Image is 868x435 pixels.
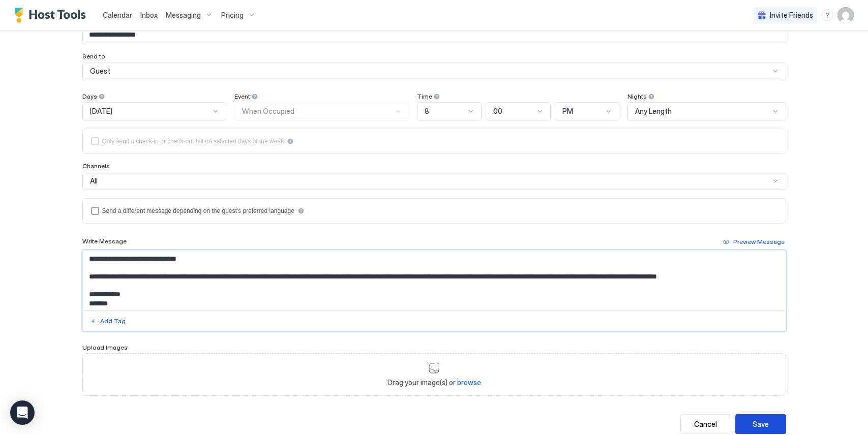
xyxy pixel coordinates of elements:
span: Time [417,92,432,100]
div: Send a different message depending on the guest's preferred language [102,207,294,214]
a: Host Tools Logo [14,8,91,23]
span: browse [457,378,481,387]
span: Inbox [140,11,158,19]
textarea: Input Field [83,251,786,310]
a: Inbox [140,10,158,20]
div: Save [753,419,769,429]
span: Messaging [166,11,201,20]
div: Preview Message [733,237,785,246]
span: Calendar [103,11,132,19]
div: languagesEnabled [91,207,777,215]
span: Days [82,92,97,100]
span: Send to [82,52,105,60]
span: PM [562,107,573,116]
span: Pricing [221,11,244,20]
span: Invite Friends [770,11,813,20]
button: Preview Message [722,236,786,248]
span: [DATE] [90,107,112,116]
div: User profile [837,7,854,23]
div: Add Tag [100,317,126,326]
span: Channels [82,162,110,170]
div: Open Intercom Messenger [10,400,35,425]
button: Add Tag [88,315,127,327]
div: menu [821,9,833,21]
span: Upload Images [82,344,128,351]
div: Cancel [694,419,717,429]
div: Only send if check-in or check-out fall on selected days of the week [102,138,284,145]
a: Calendar [103,10,132,20]
span: Any Length [635,107,672,116]
span: Drag your image(s) or [387,378,481,387]
span: Event [234,92,250,100]
span: All [90,176,98,185]
span: 00 [493,107,502,116]
button: Save [735,414,786,434]
div: isLimited [91,137,777,145]
span: Write Message [82,237,127,245]
input: Input Field [83,26,786,44]
span: Nights [627,92,647,100]
span: 8 [425,107,429,116]
button: Cancel [680,414,731,434]
span: Guest [90,67,110,76]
